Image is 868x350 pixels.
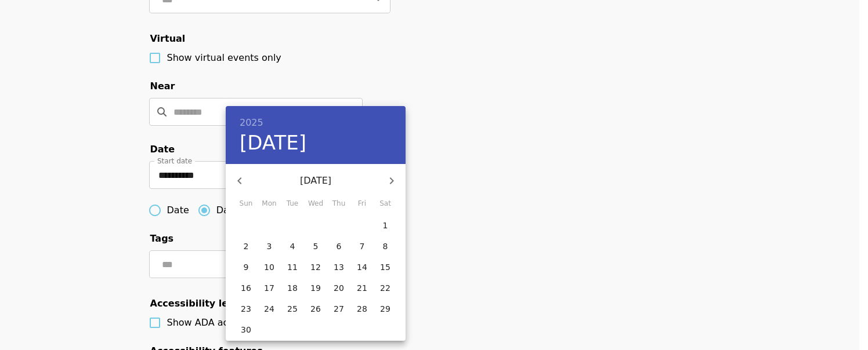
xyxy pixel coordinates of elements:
[305,198,326,210] span: Wed
[328,236,349,257] button: 6
[305,278,326,299] button: 19
[282,257,303,278] button: 11
[375,278,396,299] button: 22
[240,115,263,131] button: 2025
[383,220,388,231] p: 1
[305,257,326,278] button: 12
[310,261,321,273] p: 12
[236,320,256,341] button: 30
[313,240,319,252] p: 5
[375,257,396,278] button: 15
[264,261,274,273] p: 10
[352,198,372,210] span: Fri
[328,278,349,299] button: 20
[352,278,372,299] button: 21
[375,198,396,210] span: Sat
[305,299,326,320] button: 26
[282,299,303,320] button: 25
[375,216,396,236] button: 1
[259,278,280,299] button: 17
[244,240,249,252] p: 2
[357,303,367,315] p: 28
[375,236,396,257] button: 8
[383,240,388,252] p: 8
[282,236,303,257] button: 4
[337,240,342,252] p: 6
[360,240,365,252] p: 7
[259,198,280,210] span: Mon
[290,240,295,252] p: 4
[267,240,272,252] p: 3
[375,299,396,320] button: 29
[282,278,303,299] button: 18
[259,299,280,320] button: 24
[352,299,372,320] button: 28
[287,282,298,294] p: 18
[328,257,349,278] button: 13
[310,282,321,294] p: 19
[334,282,344,294] p: 20
[254,174,378,188] p: [DATE]
[328,198,349,210] span: Thu
[236,278,256,299] button: 16
[259,236,280,257] button: 3
[380,303,390,315] p: 29
[334,303,344,315] p: 27
[334,261,344,273] p: 13
[240,131,306,155] button: [DATE]
[357,261,367,273] p: 14
[264,282,274,294] p: 17
[236,299,256,320] button: 23
[241,303,251,315] p: 23
[352,236,372,257] button: 7
[264,303,274,315] p: 24
[241,282,251,294] p: 16
[328,299,349,320] button: 27
[282,198,303,210] span: Tue
[287,303,298,315] p: 25
[380,261,390,273] p: 15
[236,257,256,278] button: 9
[259,257,280,278] button: 10
[352,257,372,278] button: 14
[244,261,249,273] p: 9
[236,236,256,257] button: 2
[236,198,256,210] span: Sun
[287,261,298,273] p: 11
[380,282,390,294] p: 22
[310,303,321,315] p: 26
[305,236,326,257] button: 5
[241,324,251,336] p: 30
[357,282,367,294] p: 21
